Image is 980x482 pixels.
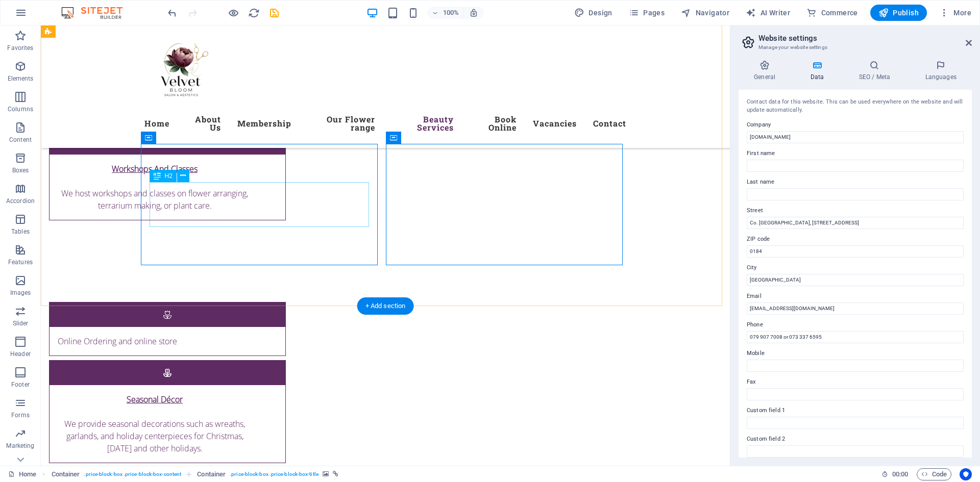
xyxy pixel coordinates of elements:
img: Editor Logo [59,7,135,19]
h4: Languages [910,60,972,82]
button: Usercentrics [960,468,972,480]
label: Last name [747,176,964,188]
label: First name [747,147,964,160]
label: City [747,262,964,274]
label: ZIP code [747,233,964,245]
p: Footer [11,380,30,389]
span: Click to select. Double-click to edit [197,468,226,480]
label: Custom field 1 [747,404,964,417]
span: Code [921,468,947,480]
div: + Add section [357,297,414,315]
p: Slider [13,319,29,327]
p: Favorites [7,44,33,52]
span: H2 [165,173,173,179]
label: Company [747,119,964,131]
button: save [268,7,280,19]
div: Contact data for this website. This can be used everywhere on the website and will update automat... [747,98,964,115]
label: Phone [747,319,964,331]
p: Features [8,258,33,266]
button: Commerce [802,5,862,21]
button: Click here to leave preview mode and continue editing [227,7,239,19]
p: Elements [8,74,34,83]
button: reload [248,7,260,19]
h2: Website settings [758,34,972,43]
p: Images [10,289,31,297]
span: More [939,8,971,18]
button: undo [166,7,178,19]
h4: SEO / Meta [843,60,910,82]
p: Boxes [12,166,29,174]
p: Content [9,136,32,144]
p: Columns [8,105,33,113]
p: Forms [11,411,30,419]
nav: breadcrumb [52,468,338,480]
span: Commerce [806,8,858,18]
h6: Session time [881,468,909,480]
i: On resize automatically adjust zoom level to fit chosen device. [469,8,478,17]
button: Navigator [677,5,733,21]
i: Reload page [248,7,260,19]
span: 00 00 [892,468,908,480]
i: Save (Ctrl+S) [268,7,280,19]
button: Publish [870,5,927,21]
button: More [935,5,975,21]
i: This element contains a background [323,471,329,477]
h4: Data [795,60,843,82]
p: Tables [11,227,30,236]
p: Marketing [6,442,34,450]
span: Publish [878,8,919,18]
button: Pages [625,5,669,21]
label: Custom field 2 [747,433,964,445]
div: Design (Ctrl+Alt+Y) [570,5,617,21]
button: AI Writer [742,5,794,21]
span: Pages [629,8,665,18]
p: Accordion [6,197,35,205]
label: Fax [747,376,964,388]
span: : [899,470,901,478]
p: Header [10,350,31,358]
span: Design [574,8,612,18]
span: . price-block-box .price-block-box-title [230,468,318,480]
label: Email [747,290,964,302]
span: AI Writer [746,8,790,18]
i: Undo: Duplicate elements (Ctrl+Z) [166,7,178,19]
button: Design [570,5,617,21]
a: Click to cancel selection. Double-click to open Pages [8,468,36,480]
h4: General [739,60,795,82]
span: . price-block-box .price-block-box-content [84,468,181,480]
label: Street [747,205,964,217]
button: 100% [427,7,463,19]
span: Navigator [681,8,729,18]
h3: Manage your website settings [758,43,951,52]
h6: 100% [443,7,459,19]
label: Mobile [747,347,964,360]
i: This element is linked [333,471,338,477]
button: Code [917,468,951,480]
span: Click to select. Double-click to edit [52,468,80,480]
